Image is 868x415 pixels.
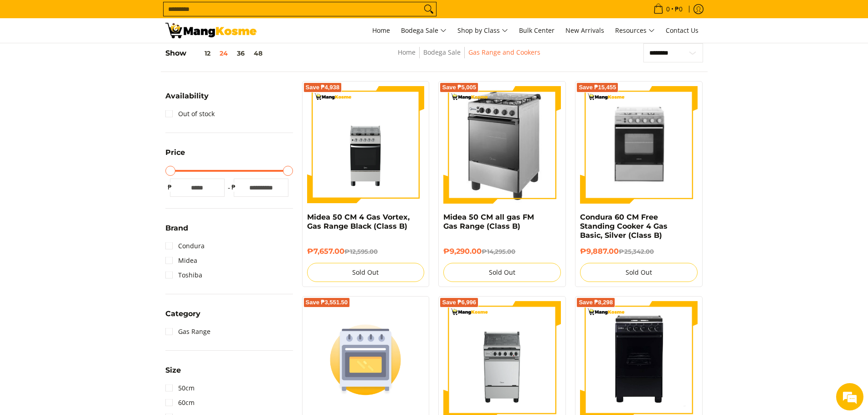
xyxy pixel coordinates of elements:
[307,263,425,282] button: Sold Out
[457,25,508,36] span: Shop by Class
[307,213,410,231] a: Midea 50 CM 4 Gas Vortex, Gas Range Black (Class B)
[344,248,378,255] del: ₱12,595.00
[186,50,215,57] button: 12
[165,239,205,253] a: Condura
[580,87,698,202] img: Condura 60 CM Free Standing Cooker 4 Gas Basic, Silver (Class B)
[421,2,436,16] button: Search
[229,183,238,192] span: ₱
[651,4,685,14] span: •
[165,23,257,38] img: Gas Cookers &amp; Rangehood l Mang Kosme: Home Appliances Warehouse Sale
[165,107,215,121] a: Out of stock
[442,300,476,305] span: Save ₱6,996
[307,247,425,256] h6: ₱7,657.00
[266,18,703,43] nav: Main Menu
[401,25,447,36] span: Bodega Sale
[165,92,209,100] span: Availability
[619,248,654,255] del: ₱25,342.00
[165,395,195,410] a: 60cm
[561,18,609,43] a: New Arrivals
[215,50,232,57] button: 24
[661,18,703,43] a: Contact Us
[372,26,390,35] span: Home
[580,247,698,256] h6: ₱9,887.00
[307,86,425,204] img: Midea 50 CM 4 Gas Vortex, Gas Range Black (Class B)
[615,25,655,36] span: Resources
[306,85,340,90] span: Save ₱4,938
[673,6,684,12] span: ₱0
[453,18,513,43] a: Shop by Class
[306,300,348,305] span: Save ₱3,551.50
[368,18,395,43] a: Home
[398,48,416,56] a: Home
[468,48,540,56] a: Gas Range and Cookers
[165,367,181,374] span: Size
[165,92,209,107] summary: Open
[580,263,698,282] button: Sold Out
[457,86,548,204] img: midea-50cm-4-burner-gas-range-silver-left-side-view-mang-kosme
[165,268,202,282] a: Toshiba
[611,18,659,43] a: Resources
[165,310,200,318] span: Category
[165,367,181,381] summary: Open
[165,225,188,239] summary: Open
[335,47,603,67] nav: Breadcrumbs
[565,26,604,35] span: New Arrivals
[165,253,197,268] a: Midea
[519,26,555,35] span: Bulk Center
[165,149,185,156] span: Price
[443,213,534,231] a: Midea 50 CM all gas FM Gas Range (Class B)
[579,85,616,90] span: Save ₱15,455
[165,225,188,232] span: Brand
[423,48,461,56] a: Bodega Sale
[165,49,267,58] h5: Show
[232,50,249,57] button: 36
[165,149,185,163] summary: Open
[443,247,561,256] h6: ₱9,290.00
[165,310,200,324] summary: Open
[443,263,561,282] button: Sold Out
[307,316,425,404] img: Condura 50CM Range, 4 Gas Burners, Mirror Oven (Class A)
[165,324,211,339] a: Gas Range
[482,248,515,255] del: ₱14,295.00
[442,85,476,90] span: Save ₱5,005
[514,18,559,43] a: Bulk Center
[165,381,195,395] a: 50cm
[396,18,451,43] a: Bodega Sale
[666,26,699,35] span: Contact Us
[579,300,613,305] span: Save ₱8,298
[580,213,668,240] a: Condura 60 CM Free Standing Cooker 4 Gas Basic, Silver (Class B)
[165,183,175,192] span: ₱
[665,6,671,12] span: 0
[249,50,267,57] button: 48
